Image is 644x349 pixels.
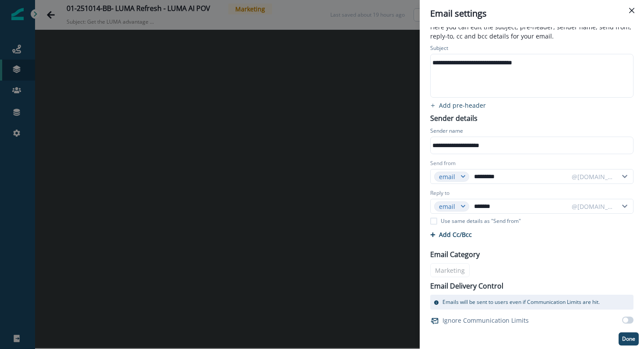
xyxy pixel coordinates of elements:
[439,202,456,211] div: email
[619,332,639,345] button: Done
[622,336,635,342] p: Done
[430,44,448,54] p: Subject
[442,298,600,306] p: Emails will be sent to users even if Communication Limits are hit.
[625,4,639,18] button: Close
[430,281,503,291] p: Email Delivery Control
[425,111,483,123] p: Sender details
[430,7,633,20] div: Email settings
[430,249,480,260] p: Email Category
[430,230,472,239] button: Add Cc/Bcc
[425,101,491,109] button: add preheader
[572,172,614,181] div: @[DOMAIN_NAME]
[441,217,521,225] p: Use same details as "Send from"
[442,316,529,325] p: Ignore Communication Limits
[430,159,456,167] label: Send from
[439,172,456,181] div: email
[572,202,614,211] div: @[DOMAIN_NAME]
[439,101,486,109] p: Add pre-header
[430,127,463,137] p: Sender name
[430,189,449,197] label: Reply to
[425,22,639,42] p: Here you can edit the subject, pre-header, sender name, send from, reply-to, cc and bcc details f...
